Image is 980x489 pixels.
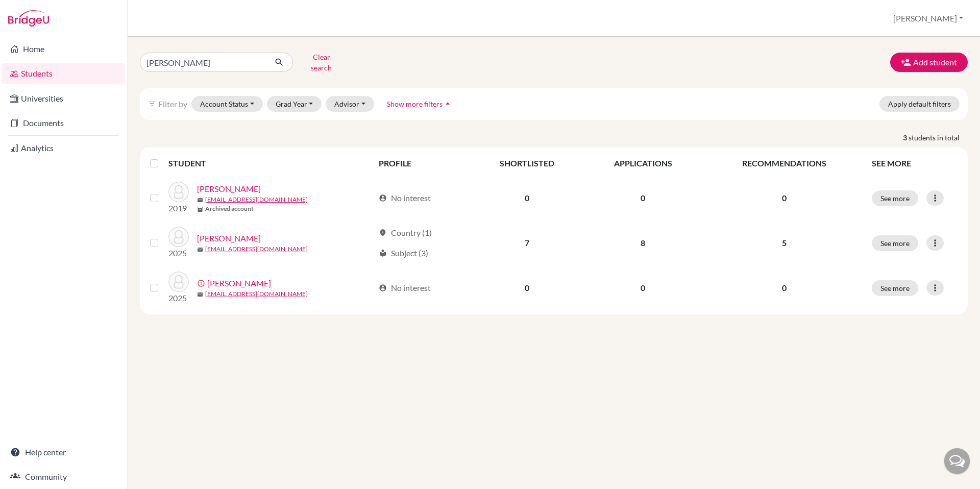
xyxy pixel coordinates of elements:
[583,221,702,265] td: 8
[471,151,583,176] th: SHORTLISTED
[872,280,918,296] button: See more
[379,192,431,204] div: No interest
[158,99,187,109] span: Filter by
[207,277,271,289] a: [PERSON_NAME]
[326,96,374,112] button: Advisor
[267,96,322,112] button: Grad Year
[168,247,189,259] p: 2025
[471,265,583,310] td: 0
[168,202,189,214] p: 2019
[378,96,461,112] button: Show more filtersarrow_drop_up
[2,113,125,133] a: Documents
[709,237,860,249] p: 5
[379,227,432,239] div: Country (1)
[443,99,453,109] i: arrow_drop_up
[583,151,702,176] th: APPLICATIONS
[197,232,261,244] a: [PERSON_NAME]
[373,151,471,176] th: PROFILE
[140,53,266,72] input: Find student by name...
[197,279,207,287] span: error_outline
[197,183,261,195] a: [PERSON_NAME]
[168,182,189,202] img: Cox, Faith
[909,132,968,143] span: students in total
[866,151,964,176] th: SEE MORE
[583,265,702,310] td: 0
[197,206,203,212] span: inventory_2
[205,289,308,299] a: [EMAIL_ADDRESS][DOMAIN_NAME]
[205,244,308,254] a: [EMAIL_ADDRESS][DOMAIN_NAME]
[703,151,866,176] th: RECOMMENDATIONS
[583,176,702,221] td: 0
[889,9,968,28] button: [PERSON_NAME]
[379,249,387,257] span: local_library
[2,63,125,84] a: Students
[879,96,960,112] button: Apply default filters
[379,284,387,292] span: account_circle
[148,100,156,108] i: filter_list
[168,151,373,176] th: STUDENT
[387,100,443,108] span: Show more filters
[197,197,203,203] span: mail
[709,192,860,204] p: 0
[205,204,254,213] b: Archived account
[2,467,125,487] a: Community
[471,176,583,221] td: 0
[197,291,203,298] span: mail
[197,247,203,253] span: mail
[872,235,918,251] button: See more
[2,39,125,59] a: Home
[293,49,350,76] button: Clear search
[2,88,125,109] a: Universities
[379,229,387,237] span: location_on
[471,221,583,265] td: 7
[168,292,189,304] p: 2025
[2,442,125,462] a: Help center
[709,282,860,294] p: 0
[2,138,125,158] a: Analytics
[191,96,263,112] button: Account Status
[168,227,189,247] img: Cox, John
[379,282,431,294] div: No interest
[379,247,428,259] div: Subject (3)
[205,195,308,204] a: [EMAIL_ADDRESS][DOMAIN_NAME]
[872,190,918,206] button: See more
[8,10,49,27] img: Bridge-U
[903,132,909,143] strong: 3
[890,53,968,72] button: Add student
[379,194,387,202] span: account_circle
[168,272,189,292] img: Cox, John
